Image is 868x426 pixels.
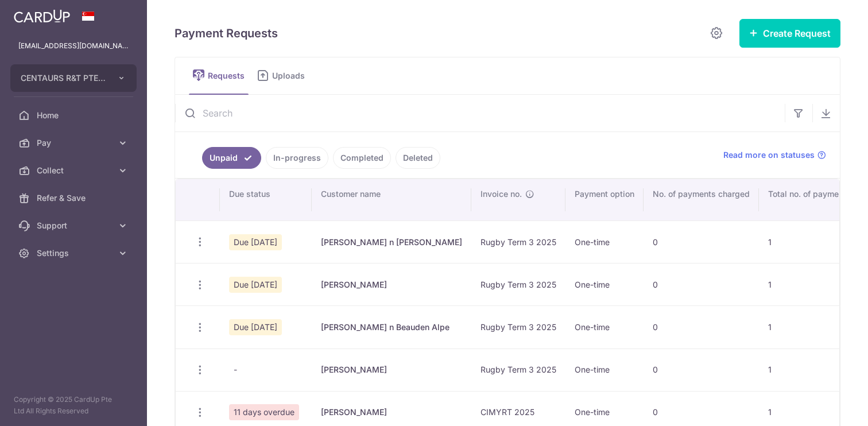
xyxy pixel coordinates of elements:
td: Rugby Term 3 2025 [471,220,565,263]
th: No. of payments charged [644,179,759,220]
td: Rugby Term 3 2025 [471,348,565,391]
td: [PERSON_NAME] n Beauden Alpe [312,305,471,348]
span: Total no. of payments [768,188,851,200]
td: One-time [565,348,644,391]
td: 0 [644,220,759,263]
td: 1 [759,263,860,305]
th: Total no. of payments [759,179,860,220]
td: [PERSON_NAME] [312,348,471,391]
a: In-progress [266,147,328,169]
a: Read more on statuses [723,149,826,161]
a: Unpaid [202,147,261,169]
a: Deleted [396,147,440,169]
span: Pay [37,137,113,149]
span: Due [DATE] [229,234,282,250]
td: 0 [644,263,759,305]
a: Requests [189,57,249,94]
span: Settings [37,247,113,259]
th: Invoice no. [471,179,565,220]
span: No. of payments charged [653,188,750,200]
td: Rugby Term 3 2025 [471,263,565,305]
h5: Payment Requests [175,24,278,42]
th: Due status [220,179,312,220]
span: Uploads [272,70,313,82]
td: One-time [565,305,644,348]
td: 0 [644,305,759,348]
a: Uploads [253,57,313,94]
span: Collect [37,165,113,176]
td: [PERSON_NAME] [312,263,471,305]
span: CENTAURS R&T PTE. LTD. [21,72,106,84]
th: Payment option [565,179,644,220]
span: - [229,362,242,378]
span: Invoice no. [480,188,522,200]
button: Create Request [739,19,840,48]
td: [PERSON_NAME] n [PERSON_NAME] [312,220,471,263]
th: Customer name [312,179,471,220]
iframe: Opens a widget where you can find more information [794,392,857,420]
img: CardUp [14,9,70,23]
td: Rugby Term 3 2025 [471,305,565,348]
span: 11 days overdue [229,404,299,420]
td: 1 [759,305,860,348]
span: Requests [208,70,249,82]
button: CENTAURS R&T PTE. LTD. [10,64,137,92]
td: 1 [759,220,860,263]
p: [EMAIL_ADDRESS][DOMAIN_NAME] [18,40,129,52]
span: Read more on statuses [723,149,815,161]
span: Refer & Save [37,192,113,204]
span: Home [37,110,113,121]
input: Search [175,95,785,131]
span: Support [37,220,113,231]
td: 1 [759,348,860,391]
a: Completed [333,147,391,169]
span: Due [DATE] [229,277,282,293]
td: One-time [565,220,644,263]
td: One-time [565,263,644,305]
span: Payment option [575,188,634,200]
span: Due [DATE] [229,319,282,335]
td: 0 [644,348,759,391]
